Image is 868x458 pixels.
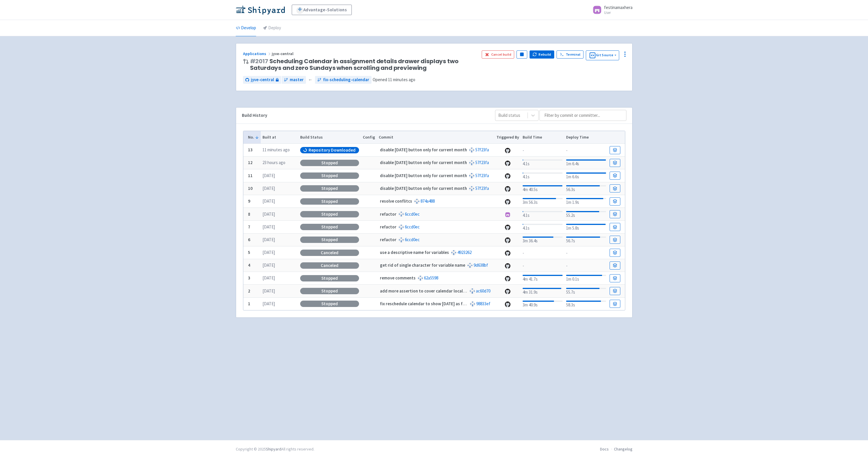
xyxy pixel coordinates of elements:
time: 23 hours ago [262,160,285,165]
a: Changelog [614,446,633,452]
div: 3m 36.4s [523,235,562,244]
a: 874a488 [421,198,435,204]
span: jyve-central [251,77,274,83]
a: 6ccd0ec [405,211,420,217]
div: Stopped [300,211,359,217]
a: 57f23fa [475,160,489,165]
th: Build Status [298,131,361,144]
div: Canceled [300,262,359,269]
span: Scheduling Calendar in assignment details drawer displays two Saturdays and zero Sundays when scr... [250,58,477,71]
span: master [290,77,304,83]
button: Rebuild [530,50,554,59]
div: - [523,146,562,154]
a: 57f23fa [475,147,489,152]
a: Advantage-Solutions [292,5,352,15]
div: 56.3s [566,184,606,193]
span: Opened [373,77,415,82]
div: 3m 40.9s [523,299,562,308]
a: Build Details [610,287,620,295]
time: [DATE] [262,288,275,294]
div: 58.3s [566,299,606,308]
time: [DATE] [262,275,275,281]
time: [DATE] [262,262,275,268]
div: 4.1s [523,223,562,232]
a: Applications [243,51,272,56]
span: jyve-central [272,51,294,56]
a: festinamaxhera User [589,5,633,14]
div: Stopped [300,185,359,192]
a: Build Details [610,300,620,308]
a: 98833ef [476,301,490,306]
a: 9d638bf [474,262,488,268]
a: Build Details [610,236,620,244]
b: 13 [248,147,253,152]
a: Build Details [610,210,620,218]
b: 1 [248,301,250,306]
input: Filter by commit or committer... [539,110,626,121]
a: 6ccd0ec [405,224,420,230]
div: 1m 6.4s [566,158,606,167]
div: 4m 31.9s [523,287,562,296]
time: [DATE] [262,224,275,230]
a: #2017 [250,57,268,65]
strong: fix reschedule calendar to show [DATE] as first day of the week regardless the month you currentl... [380,301,578,306]
small: User [604,11,633,14]
div: Canceled [300,250,359,256]
div: Build History [242,112,486,119]
div: 1m 5.8s [566,223,606,232]
div: 4.1s [523,210,562,219]
th: Build Time [521,131,564,144]
div: Stopped [300,160,359,166]
div: 56.7s [566,235,606,244]
a: Build Details [610,261,620,270]
div: Stopped [300,237,359,243]
strong: resolve conflitcs [380,198,412,204]
a: Build Details [610,146,620,154]
div: Stopped [300,275,359,281]
div: - [566,146,606,154]
a: Build Details [610,274,620,282]
b: 12 [248,160,253,165]
a: Develop [236,20,256,36]
a: 6ccd0ec [405,237,420,242]
div: - [523,249,562,257]
div: 4.1s [523,171,562,180]
div: Stopped [300,198,359,205]
time: [DATE] [262,301,275,306]
div: Stopped [300,301,359,307]
time: [DATE] [262,173,275,178]
a: Build Details [610,159,620,167]
time: [DATE] [262,237,275,242]
span: festinamaxhera [604,5,633,10]
time: 11 minutes ago [388,77,415,82]
a: Shipyard [266,446,281,452]
b: 5 [248,250,250,255]
div: Copyright © 2025 All rights reserved. [236,446,314,452]
b: 6 [248,237,250,242]
a: Build Details [610,172,620,180]
div: - [566,261,606,269]
strong: add more assertion to cover calendar localizer [380,288,470,294]
time: [DATE] [262,250,275,255]
b: 7 [248,224,250,230]
time: [DATE] [262,186,275,191]
a: Terminal [557,50,584,59]
a: Docs [600,446,609,452]
strong: disable [DATE] button only for current month [380,173,467,178]
button: No. [248,134,259,140]
span: ← [308,77,313,83]
button: Pause [517,50,527,59]
b: 11 [248,173,253,178]
div: 1m 1.9s [566,197,606,206]
th: Built at [261,131,298,144]
b: 9 [248,198,250,204]
div: 4.1s [523,158,562,167]
a: fix-scheduling-calendar [315,76,372,84]
strong: refactor [380,211,396,217]
button: Git Source [586,50,619,60]
a: Build Details [610,197,620,206]
a: 4923262 [457,250,472,255]
strong: remove comments [380,275,416,281]
div: Stopped [300,224,359,230]
strong: get rid of single character for variable name [380,262,465,268]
